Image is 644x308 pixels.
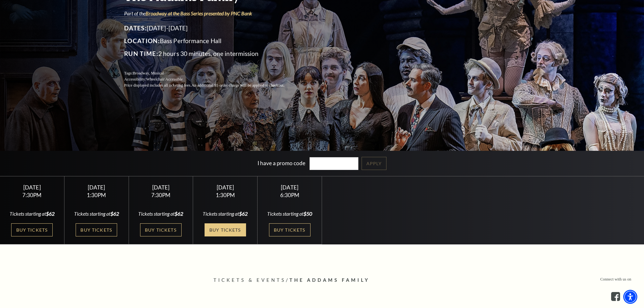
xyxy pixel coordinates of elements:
a: Buy Tickets [269,223,311,236]
a: Buy Tickets [140,223,182,236]
span: $62 [110,211,119,217]
div: Tickets starting at [265,210,314,217]
p: [DATE]-[DATE] [124,23,300,33]
span: $50 [303,211,312,217]
p: / [213,276,431,284]
a: facebook - open in a new tab [611,292,620,301]
p: Part of the [124,10,300,17]
div: 1:30PM [201,192,250,198]
span: Broadway, Musical [133,71,164,75]
p: 2 hours 30 minutes, one intermission [124,49,300,59]
p: Bass Performance Hall [124,36,300,46]
span: $62 [239,211,248,217]
label: I have a promo code [258,159,305,166]
span: Tickets & Events [213,277,286,283]
div: [DATE] [8,184,56,191]
div: Accessibility Menu [623,290,637,304]
p: Price displayed includes all ticketing fees. [124,82,300,89]
div: [DATE] [72,184,121,191]
span: The Addams Family [289,277,370,283]
a: Buy Tickets [205,223,246,236]
span: Dates: [124,24,147,32]
span: An additional $5 order charge will be applied at checkout. [191,83,284,88]
span: Run Time: [124,50,158,57]
p: Connect with us on [600,276,631,282]
a: Broadway at the Bass Series presented by PNC Bank - open in a new tab [146,10,252,16]
p: Tags: [124,70,300,76]
div: [DATE] [201,184,250,191]
div: [DATE] [136,184,185,191]
div: Tickets starting at [136,210,185,217]
div: 7:30PM [136,192,185,198]
span: $62 [175,211,183,217]
div: Tickets starting at [72,210,121,217]
div: 6:30PM [265,192,314,198]
div: Tickets starting at [8,210,56,217]
p: Accessibility: [124,76,300,82]
span: Location: [124,37,160,44]
span: Wheelchair Accessible [146,77,183,81]
a: Buy Tickets [11,223,53,236]
div: Tickets starting at [201,210,250,217]
a: Buy Tickets [76,223,117,236]
div: 1:30PM [72,192,121,198]
div: 7:30PM [8,192,56,198]
span: $62 [46,211,55,217]
div: [DATE] [265,184,314,191]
